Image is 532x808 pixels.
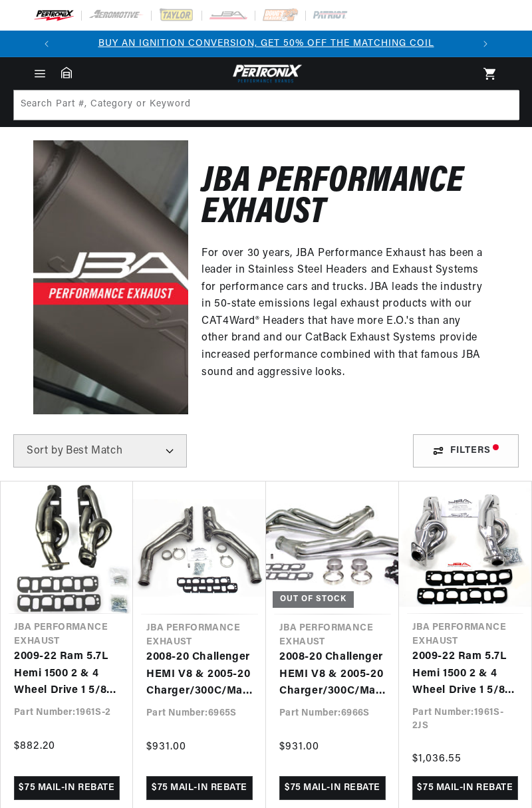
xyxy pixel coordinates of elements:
select: Sort by [13,434,187,468]
a: 2008-20 Challenger HEMI V8 & 2005-20 Charger/300C/Magnum HEMI V8 1 3/4" Long Tube Stainless Steel... [146,649,253,700]
a: 2009-22 Ram 5.7L Hemi 1500 2 & 4 Wheel Drive 1 5/8" Stainless Steel Shorty Header [14,648,120,700]
input: Search Part #, Category or Keyword [14,90,519,120]
img: JBA Performance Exhaust [33,140,188,414]
a: 2008-20 Challenger HEMI V8 & 2005-20 Charger/300C/Magnum HEMI V8 1 7/8" Stainless Steel Long Tube... [279,649,386,700]
a: BUY AN IGNITION CONVERSION, GET 50% OFF THE MATCHING COIL [98,39,434,49]
a: Garage: 0 item(s) [61,67,72,78]
summary: Menu [25,67,55,81]
div: Announcement [60,37,472,51]
h2: JBA Performance Exhaust [201,167,485,229]
img: Pertronix [229,63,303,84]
button: Translation missing: en.sections.announcements.next_announcement [472,31,499,57]
button: Translation missing: en.sections.announcements.previous_announcement [33,31,60,57]
button: Search Part #, Category or Keyword [489,90,518,120]
span: Sort by [27,446,63,456]
p: For over 30 years, JBA Performance Exhaust has been a leader in Stainless Steel Headers and Exhau... [201,245,485,382]
a: 2009-22 Ram 5.7L Hemi 1500 2 & 4 Wheel Drive 1 5/8" Stainless Steel Shorty Header with Metallic C... [412,648,518,700]
div: 1 of 3 [60,37,472,51]
div: Filters [413,434,519,468]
